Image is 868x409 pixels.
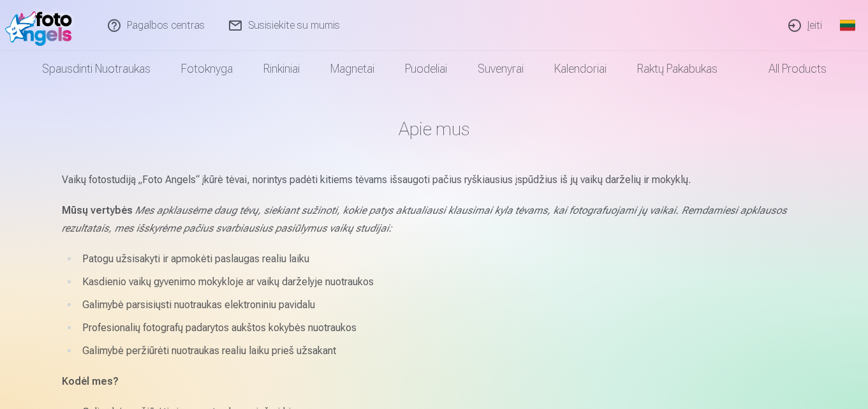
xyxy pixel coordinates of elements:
a: Suvenyrai [462,51,539,87]
h1: Apie mus [62,117,807,140]
li: Kasdienio vaikų gyvenimo mokykloje ar vaikų darželyje nuotraukos [78,273,807,291]
em: Mes apklausėme daug tėvų, siekiant sužinoti, kokie patys aktualiausi klausimai kyla tėvams, kai f... [62,204,787,234]
a: Kalendoriai [539,51,622,87]
li: Galimybė peržiūrėti nuotraukas realiu laiku prieš užsakant [78,342,807,360]
a: Spausdinti nuotraukas [27,51,166,87]
strong: Kodėl mes? [62,375,119,387]
p: Vaikų fotostudiją „Foto Angels“ įkūrė tėvai, norintys padėti kitiems tėvams išsaugoti pačius ryšk... [62,171,807,189]
a: All products [733,51,842,87]
li: Galimybė parsisiųsti nuotraukas elektroniniu pavidalu [78,296,807,314]
a: Fotoknyga [166,51,248,87]
li: Patogu užsisakyti ir apmokėti paslaugas realiu laiku [78,250,807,268]
a: Rinkiniai [248,51,315,87]
li: Profesionalių fotografų padarytos aukštos kokybės nuotraukos [78,319,807,337]
a: Raktų pakabukas [622,51,733,87]
img: /fa2 [5,5,78,46]
a: Puodeliai [390,51,462,87]
strong: Mūsų vertybės [62,204,133,216]
a: Magnetai [315,51,390,87]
